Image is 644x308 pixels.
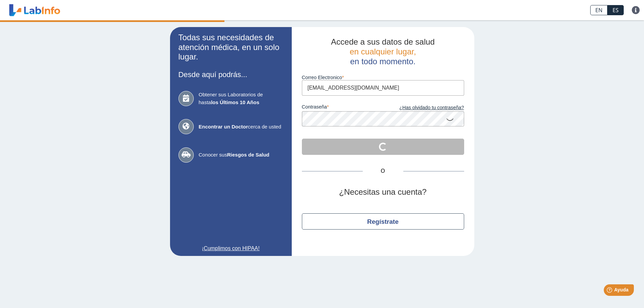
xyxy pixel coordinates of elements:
[211,99,259,105] b: los Últimos 10 Años
[302,75,464,80] label: Correo Electronico
[350,57,415,66] span: en todo momento.
[199,91,283,106] span: Obtener sus Laboratorios de hasta
[350,47,416,56] span: en cualquier lugar,
[178,70,283,79] h3: Desde aquí podrás...
[331,37,435,46] span: Accede a sus datos de salud
[584,282,637,301] iframe: Help widget launcher
[607,5,624,15] a: ES
[302,213,464,230] button: Regístrate
[199,151,283,159] span: Conocer sus
[302,104,383,112] label: contraseña
[199,123,283,131] span: cerca de usted
[178,33,283,62] h2: Todas sus necesidades de atención médica, en un solo lugar.
[363,167,403,175] span: O
[302,187,464,197] h2: ¿Necesitas una cuenta?
[590,5,607,15] a: EN
[178,244,283,253] a: ¡Cumplimos con HIPAA!
[199,124,248,129] b: Encontrar un Doctor
[383,104,464,112] a: ¿Has olvidado tu contraseña?
[227,152,269,158] b: Riesgos de Salud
